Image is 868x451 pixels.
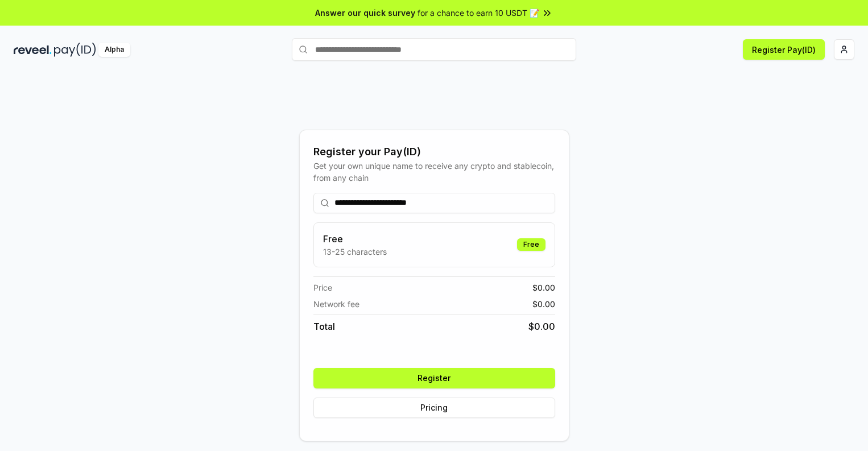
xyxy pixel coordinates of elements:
[418,7,539,19] span: for a chance to earn 10 USDT 📝
[313,398,555,418] button: Pricing
[532,298,555,310] span: $ 0.00
[743,39,825,60] button: Register Pay(ID)
[313,144,555,160] div: Register your Pay(ID)
[313,368,555,388] button: Register
[313,160,555,184] div: Get your own unique name to receive any crypto and stablecoin, from any chain
[54,43,96,57] img: pay_id
[323,232,387,246] h3: Free
[517,238,545,251] div: Free
[313,320,335,333] span: Total
[313,298,359,310] span: Network fee
[14,43,52,57] img: reveel_dark
[313,282,332,293] span: Price
[98,43,130,57] div: Alpha
[323,246,387,258] p: 13-25 characters
[315,7,415,19] span: Answer our quick survey
[532,282,555,293] span: $ 0.00
[528,320,555,333] span: $ 0.00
